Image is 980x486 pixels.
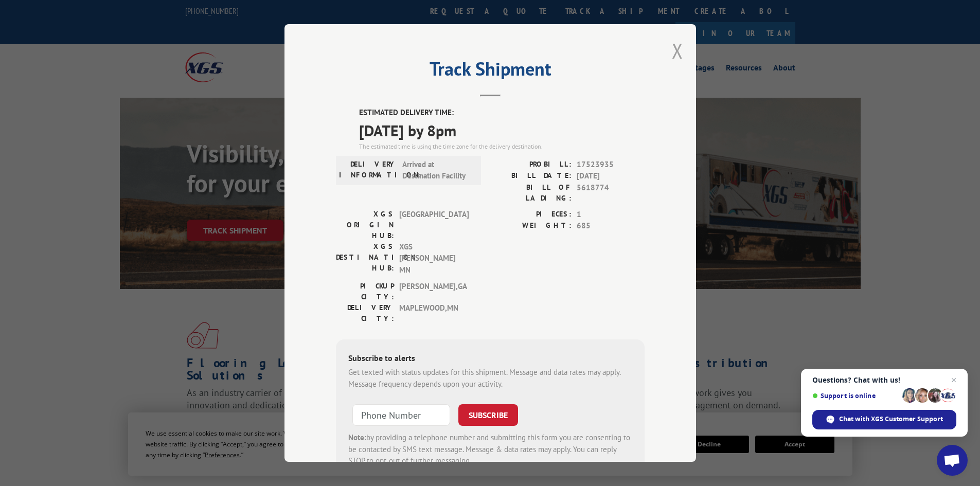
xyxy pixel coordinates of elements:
[339,159,397,182] label: DELIVERY INFORMATION:
[490,159,572,171] label: PROBILL:
[336,302,394,324] label: DELIVERY CITY:
[490,182,572,204] label: BILL OF LADING:
[839,415,943,424] span: Chat with XGS Customer Support
[336,281,394,302] label: PICKUP CITY:
[402,159,472,182] span: Arrived at Destination Facility
[399,281,469,302] span: [PERSON_NAME] , GA
[359,107,645,119] label: ESTIMATED DELIVERY TIME:
[359,142,645,151] div: The estimated time is using the time zone for the delivery destination.
[336,241,394,276] label: XGS DESTINATION HUB:
[577,170,645,182] span: [DATE]
[348,367,632,390] div: Get texted with status updates for this shipment. Message and data rates may apply. Message frequ...
[348,433,366,442] strong: Note:
[336,62,645,81] h2: Track Shipment
[577,220,645,232] span: 685
[672,37,683,64] button: Close modal
[577,209,645,221] span: 1
[458,404,518,426] button: SUBSCRIBE
[348,352,632,367] div: Subscribe to alerts
[937,445,968,476] div: Open chat
[336,209,394,241] label: XGS ORIGIN HUB:
[348,432,632,467] div: by providing a telephone number and submitting this form you are consenting to be contacted by SM...
[577,182,645,204] span: 5618774
[812,376,956,384] span: Questions? Chat with us!
[490,209,572,221] label: PIECES:
[490,170,572,182] label: BILL DATE:
[399,241,469,276] span: XGS [PERSON_NAME] MN
[812,392,899,400] span: Support is online
[399,209,469,241] span: [GEOGRAPHIC_DATA]
[352,404,450,426] input: Phone Number
[399,302,469,324] span: MAPLEWOOD , MN
[359,119,645,142] span: [DATE] by 8pm
[812,410,956,429] div: Chat with XGS Customer Support
[490,220,572,232] label: WEIGHT:
[948,374,960,386] span: Close chat
[577,159,645,171] span: 17523935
